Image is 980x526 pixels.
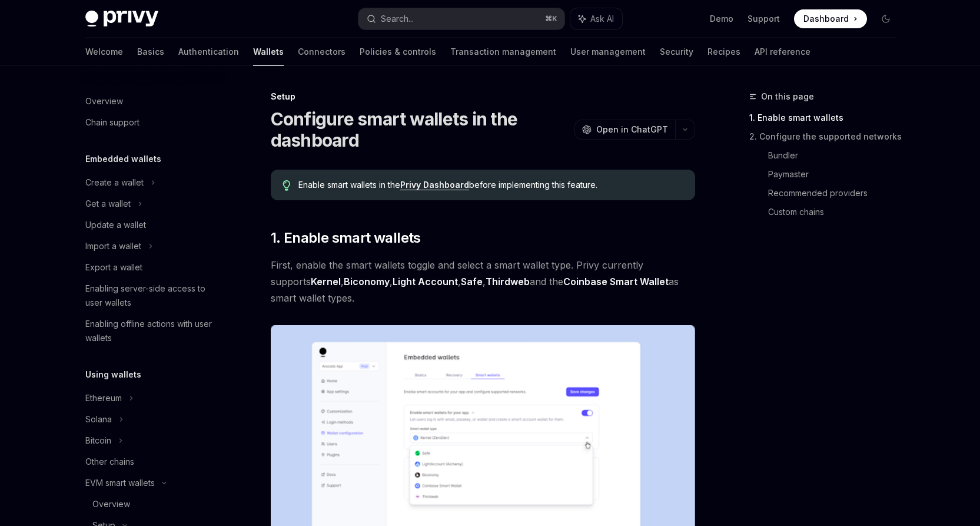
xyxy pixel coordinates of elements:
[755,38,810,66] a: API reference
[76,313,227,349] a: Enabling offline actions with user wallets
[76,278,227,313] a: Enabling server-side access to user wallets
[76,91,227,112] a: Overview
[85,239,141,253] div: Import a wallet
[283,180,291,191] svg: Tip
[768,203,905,221] a: Custom chains
[85,455,134,469] div: Other chains
[76,494,227,515] a: Overview
[876,9,895,28] button: Toggle dark mode
[85,218,146,232] div: Update a wallet
[381,12,414,26] div: Search...
[85,197,131,211] div: Get a wallet
[710,13,733,25] a: Demo
[85,412,112,426] div: Solana
[85,434,111,448] div: Bitcoin
[76,451,227,472] a: Other chains
[178,38,239,66] a: Authentication
[85,115,139,130] div: Chain support
[749,108,905,127] a: 1. Enable smart wallets
[298,179,683,191] span: Enable smart wallets in the before implementing this feature.
[271,91,695,102] div: Setup
[748,13,780,25] a: Support
[486,276,530,288] a: Thirdweb
[311,276,341,288] a: Kernel
[660,38,693,66] a: Security
[85,176,144,190] div: Create a wallet
[85,476,155,490] div: EVM smart wallets
[85,11,158,27] img: dark logo
[298,38,346,66] a: Connectors
[137,38,164,66] a: Basics
[271,257,695,306] span: First, enable the smart wallets toggle and select a smart wallet type. Privy currently supports ,...
[545,14,557,24] span: ⌘ K
[92,497,130,511] div: Overview
[85,368,141,382] h5: Using wallets
[76,214,227,236] a: Update a wallet
[85,317,220,345] div: Enabling offline actions with user wallets
[85,152,161,166] h5: Embedded wallets
[85,38,123,66] a: Welcome
[85,282,220,310] div: Enabling server-side access to user wallets
[271,108,570,151] h1: Configure smart wallets in the dashboard
[450,38,556,66] a: Transaction management
[768,146,905,165] a: Bundler
[749,127,905,146] a: 2. Configure the supported networks
[590,13,614,25] span: Ask AI
[271,229,421,247] span: 1. Enable smart wallets
[85,391,122,405] div: Ethereum
[76,257,227,278] a: Export a wallet
[794,9,867,28] a: Dashboard
[563,276,669,288] a: Coinbase Smart Wallet
[596,124,668,135] span: Open in ChatGPT
[358,8,564,29] button: Search...⌘K
[360,38,436,66] a: Policies & controls
[768,184,905,203] a: Recommended providers
[803,13,849,25] span: Dashboard
[574,120,675,140] button: Open in ChatGPT
[570,38,646,66] a: User management
[461,276,483,288] a: Safe
[768,165,905,184] a: Paymaster
[570,8,622,29] button: Ask AI
[85,94,123,108] div: Overview
[253,38,284,66] a: Wallets
[761,90,814,104] span: On this page
[85,260,142,274] div: Export a wallet
[76,112,227,133] a: Chain support
[344,276,390,288] a: Biconomy
[707,38,740,66] a: Recipes
[400,180,469,190] a: Privy Dashboard
[393,276,458,288] a: Light Account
